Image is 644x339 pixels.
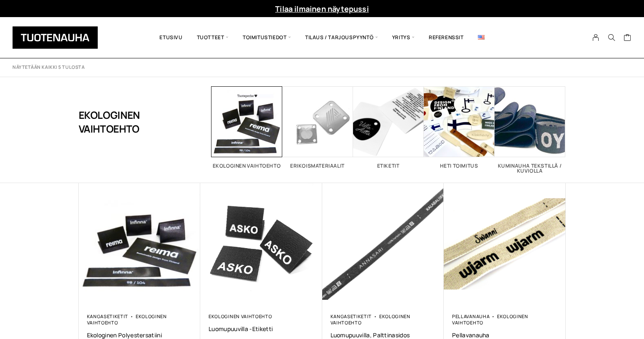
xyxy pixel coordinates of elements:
span: Tilaus / Tarjouspyyntö [298,23,385,52]
a: Luomupuuvilla -etiketti [209,325,314,333]
a: Referenssit [422,23,471,52]
a: Etusivu [152,23,189,52]
a: Kangasetiketit [87,313,129,319]
a: Kangasetiketit [331,313,372,319]
p: Näytetään kaikki 5 tulosta [12,64,85,70]
span: Toimitustiedot [236,23,298,52]
a: Visit product category Heti toimitus [424,86,495,168]
a: Tilaa ilmainen näytepussi [275,4,369,14]
img: English [478,35,485,40]
img: Tuotenauha Oy [12,26,98,49]
span: Tuotteet [190,23,236,52]
a: Ekologinen vaihtoehto [209,313,272,319]
h2: Erikoismateriaalit [282,163,353,168]
a: Visit product category Ekologinen vaihtoehto [211,86,282,168]
a: Cart [624,33,632,43]
a: Pellavanauha [452,331,557,339]
a: My Account [588,34,604,41]
a: Pellavanauha [452,313,490,319]
a: Ekologinen vaihtoehto [331,313,410,326]
a: Visit product category Etiketit [353,86,424,168]
a: Ekologinen polyestersatiini [87,331,192,339]
a: Visit product category Erikoismateriaalit [282,86,353,168]
span: Yritys [385,23,422,52]
a: Luomupuuvilla, palttinasidos [331,331,436,339]
a: Ekologinen vaihtoehto [452,313,528,326]
h2: Ekologinen vaihtoehto [211,163,282,168]
h2: Etiketit [353,163,424,168]
a: Ekologinen vaihtoehto [87,313,167,326]
h2: Kuminauha tekstillä / kuviolla [495,163,565,173]
h1: Ekologinen vaihtoehto [79,86,170,157]
button: Search [604,34,619,41]
h2: Heti toimitus [424,163,495,168]
a: Visit product category Kuminauha tekstillä / kuviolla [495,86,565,173]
